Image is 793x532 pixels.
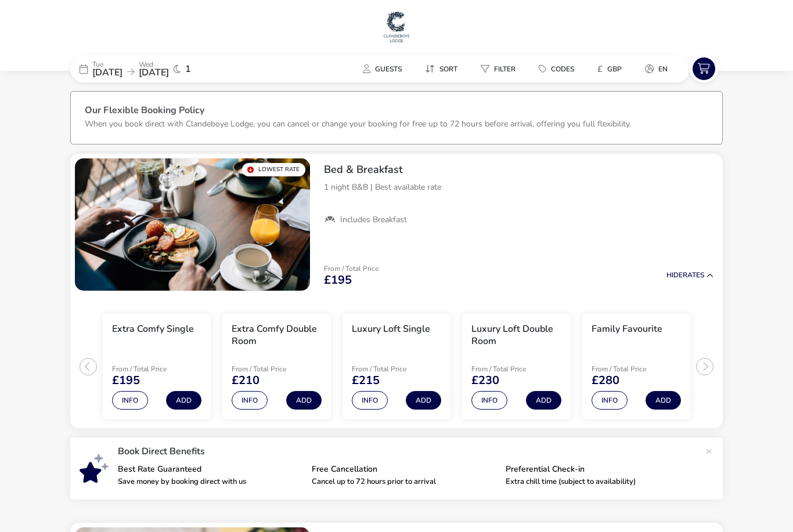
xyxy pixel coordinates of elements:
[337,309,456,424] swiper-slide: 3 / 5
[118,478,302,486] p: Save money by booking direct with us
[526,391,561,410] button: Add
[352,323,430,335] h3: Luxury Loft Single
[607,64,622,74] span: GBP
[471,391,507,410] button: Info
[166,391,201,410] button: Add
[185,64,191,74] span: 1
[471,60,525,77] button: Filter
[666,272,713,279] button: HideRates
[312,478,496,486] p: Cancel up to 72 hours prior to arrival
[666,270,683,280] span: Hide
[324,265,379,272] p: From / Total Price
[139,66,169,79] span: [DATE]
[416,60,471,77] naf-pibe-menu-bar-item: Sort
[232,391,268,410] button: Info
[506,465,690,473] p: Preferential Check-in
[112,375,140,386] span: £195
[529,60,588,77] naf-pibe-menu-bar-item: Codes
[471,60,529,77] naf-pibe-menu-bar-item: Filter
[636,60,682,77] naf-pibe-menu-bar-item: en
[416,60,467,77] button: Sort
[406,391,441,410] button: Add
[286,391,322,410] button: Add
[354,60,411,77] button: Guests
[85,106,708,118] h3: Our Flexible Booking Policy
[494,64,516,74] span: Filter
[315,154,723,235] div: Bed & Breakfast1 night B&B | Best available rateIncludes Breakfast
[592,365,674,372] p: From / Total Price
[324,181,713,193] p: 1 night B&B | Best available rate
[658,64,668,74] span: en
[112,391,148,410] button: Info
[354,60,416,77] naf-pibe-menu-bar-item: Guests
[232,323,321,348] h3: Extra Comfy Double Room
[312,465,496,473] p: Free Cancellation
[112,365,194,372] p: From / Total Price
[471,375,499,386] span: £230
[576,309,696,424] swiper-slide: 5 / 5
[352,375,380,386] span: £215
[97,309,217,424] swiper-slide: 1 / 5
[636,60,677,77] button: en
[217,309,336,424] swiper-slide: 2 / 5
[118,465,302,473] p: Best Rate Guaranteed
[588,60,636,77] naf-pibe-menu-bar-item: £GBP
[592,323,662,335] h3: Family Favourite
[551,64,574,74] span: Codes
[340,215,407,225] span: Includes Breakfast
[112,323,194,335] h3: Extra Comfy Single
[92,61,122,68] p: Tue
[352,365,434,372] p: From / Total Price
[529,60,583,77] button: Codes
[646,391,681,410] button: Add
[506,478,690,486] p: Extra chill time (subject to availability)
[75,158,310,291] swiper-slide: 1 / 1
[232,365,314,372] p: From / Total Price
[439,64,457,74] span: Sort
[592,375,619,386] span: £280
[242,163,305,176] div: Lowest Rate
[352,391,388,410] button: Info
[70,55,244,82] div: Tue[DATE]Wed[DATE]1
[375,64,402,74] span: Guests
[588,60,631,77] button: £GBP
[597,63,603,75] i: £
[456,309,576,424] swiper-slide: 4 / 5
[324,163,713,176] h2: Bed & Breakfast
[118,447,700,456] p: Book Direct Benefits
[382,9,411,44] img: Main Website
[471,323,561,348] h3: Luxury Loft Double Room
[85,118,631,129] p: When you book direct with Clandeboye Lodge, you can cancel or change your booking for free up to ...
[471,365,554,372] p: From / Total Price
[139,61,169,68] p: Wed
[592,391,628,410] button: Info
[92,66,122,79] span: [DATE]
[324,274,352,286] span: £195
[232,375,259,386] span: £210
